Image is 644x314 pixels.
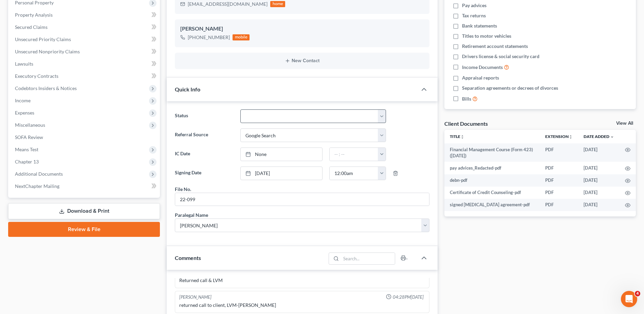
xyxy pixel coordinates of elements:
td: [DATE] [578,162,620,174]
div: home [270,1,285,7]
a: Date Added expand_more [584,134,614,139]
div: returned call to client, LVM-[PERSON_NAME] [179,302,425,309]
td: PDF [540,162,578,174]
div: Paralegal Name [175,211,208,219]
div: [PERSON_NAME] [179,294,211,300]
span: Drivers license & social security card [462,53,539,60]
span: Bank statements [462,22,497,29]
a: Executory Contracts [10,70,160,82]
a: None [241,148,322,161]
span: Means Test [15,146,38,152]
span: Property Analysis [15,12,53,18]
a: Lawsuits [10,58,160,70]
span: Unsecured Nonpriority Claims [15,49,80,54]
span: Quick Info [175,86,200,92]
td: PDF [540,143,578,162]
td: [DATE] [578,174,620,187]
span: Chapter 13 [15,159,39,164]
label: IC Date [171,147,237,161]
a: Review & File [8,222,160,237]
div: File No. [175,186,191,193]
td: Certificate of Credit Counseling-pdf [444,187,540,199]
i: unfold_more [569,135,573,139]
span: Pay advices [462,2,486,9]
span: Unsecured Priority Claims [15,36,71,42]
span: Retirement account statements [462,43,528,50]
span: SOFA Review [15,134,43,140]
a: NextChapter Mailing [10,180,160,192]
td: PDF [540,174,578,187]
input: -- : -- [330,167,378,180]
span: Comments [175,255,201,261]
i: unfold_more [460,135,464,139]
div: [PHONE_NUMBER] [188,34,230,41]
button: New Contact [180,58,424,64]
div: Returned call & LVM [179,277,425,284]
div: mobile [233,34,250,40]
span: 4 [635,291,640,296]
a: Download & Print [8,203,160,219]
a: Extensionunfold_more [545,134,573,139]
span: Tax returns [462,12,486,19]
td: debn-pdf [444,174,540,187]
span: 04:28PM[DATE] [393,294,424,300]
i: expand_more [610,135,614,139]
a: [DATE] [241,167,322,180]
td: pay advices_Redacted-pdf [444,162,540,174]
span: Income [15,98,31,103]
a: View All [616,121,633,126]
td: PDF [540,199,578,211]
a: Unsecured Nonpriority Claims [10,46,160,58]
td: Financial Management Course (Form 423) ([DATE]) [444,143,540,162]
span: Expenses [15,110,34,116]
input: -- [175,193,429,206]
label: Signing Date [171,167,237,180]
a: Property Analysis [10,9,160,21]
iframe: Intercom live chat [621,291,637,307]
td: PDF [540,187,578,199]
div: [EMAIL_ADDRESS][DOMAIN_NAME] [188,1,268,7]
span: NextChapter Mailing [15,183,59,189]
label: Status [171,109,237,123]
div: Client Documents [444,120,488,127]
span: Lawsuits [15,61,33,67]
span: Executory Contracts [15,73,58,79]
a: Titleunfold_more [450,134,464,139]
span: Additional Documents [15,171,63,177]
span: Separation agreements or decrees of divorces [462,85,558,91]
td: [DATE] [578,199,620,211]
span: Codebtors Insiders & Notices [15,85,77,91]
div: [PERSON_NAME] [180,25,424,33]
a: SOFA Review [10,131,160,143]
span: Bills [462,95,471,102]
span: Miscellaneous [15,122,45,128]
input: -- : -- [330,148,378,161]
td: [DATE] [578,143,620,162]
td: [DATE] [578,187,620,199]
input: Search... [341,253,395,264]
td: signed [MEDICAL_DATA] agreement-pdf [444,199,540,211]
a: Secured Claims [10,21,160,33]
span: Secured Claims [15,24,48,30]
span: Titles to motor vehicles [462,33,511,39]
span: Appraisal reports [462,74,499,81]
a: Unsecured Priority Claims [10,33,160,46]
span: Income Documents [462,64,503,71]
label: Referral Source [171,128,237,142]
